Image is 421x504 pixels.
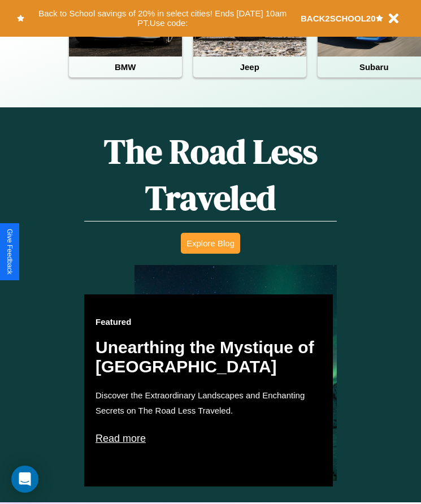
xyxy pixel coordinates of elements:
p: Discover the Extraordinary Landscapes and Enchanting Secrets on The Road Less Traveled. [96,388,322,418]
button: Back to School savings of 20% in select cities! Ends [DATE] 10am PT.Use code: [24,6,301,31]
h1: The Road Less Traveled [84,128,337,221]
div: Give Feedback [6,229,14,275]
h4: Jeep [193,57,306,77]
button: Explore Blog [181,233,240,254]
div: Open Intercom Messenger [11,466,38,493]
h2: Unearthing the Mystique of [GEOGRAPHIC_DATA] [96,338,322,376]
h3: Featured [96,317,322,327]
b: BACK2SCHOOL20 [301,14,376,23]
h4: BMW [69,57,182,77]
p: Read more [96,429,322,447]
